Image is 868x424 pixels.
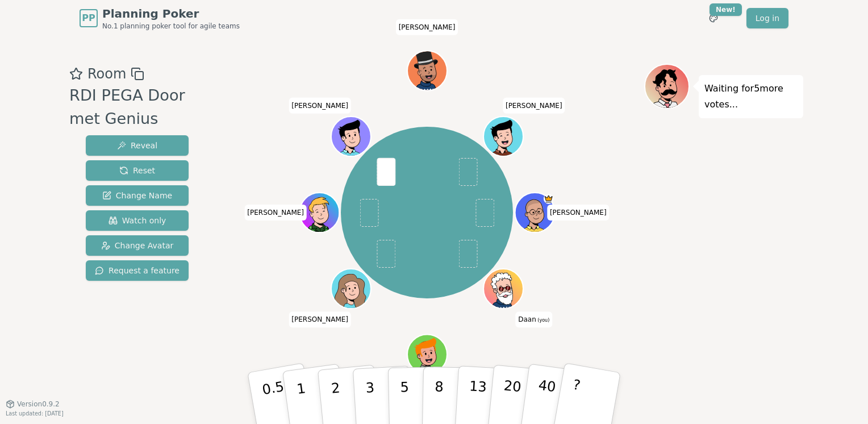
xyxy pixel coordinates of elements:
span: Reveal [117,140,157,151]
span: Click to change your name [244,205,307,221]
span: Request a feature [95,265,180,276]
span: Click to change your name [547,205,610,221]
button: New! [703,8,724,28]
span: Click to change your name [289,98,351,114]
span: Click to change your name [289,312,351,328]
button: Reset [86,160,189,181]
span: No.1 planning poker tool for agile teams [102,22,240,31]
button: Change Avatar [86,235,189,256]
span: Version 0.9.2 [17,400,60,409]
button: Add as favourite [69,64,83,84]
span: Last updated: [DATE] [6,410,64,417]
button: Version0.9.2 [6,400,60,409]
span: Planning Poker [102,6,240,22]
button: Request a feature [86,260,189,281]
span: Watch only [108,215,166,226]
span: (you) [536,318,550,323]
span: Room [87,64,126,84]
a: PPPlanning PokerNo.1 planning poker tool for agile teams [80,6,240,31]
button: Change Name [86,185,189,206]
button: Reveal [86,135,189,156]
p: Waiting for 5 more votes... [704,81,798,113]
a: Log in [746,8,788,28]
button: Click to change your avatar [485,270,522,307]
span: Marcel is the host [543,194,553,204]
span: Click to change your name [396,19,458,35]
span: Change Avatar [101,240,174,251]
div: RDI PEGA Door met Genius [69,84,210,131]
span: Click to change your name [515,312,552,328]
span: PP [82,11,95,25]
span: Reset [119,165,155,176]
span: Change Name [102,190,172,201]
button: Watch only [86,210,189,231]
div: New! [710,3,742,16]
span: Click to change your name [503,98,565,114]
